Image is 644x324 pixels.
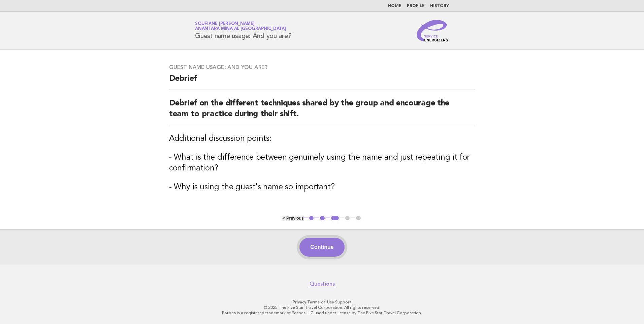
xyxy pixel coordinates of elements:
a: Terms of Use [307,300,334,304]
button: 3 [330,215,340,222]
p: © 2025 The Five Star Travel Corporation. All rights reserved. [116,305,528,310]
a: Profile [407,4,425,8]
h2: Debrief [169,73,475,90]
a: Soufiane [PERSON_NAME]Anantara Mina al [GEOGRAPHIC_DATA] [195,22,286,31]
span: Anantara Mina al [GEOGRAPHIC_DATA] [195,27,286,31]
a: Privacy [293,300,306,304]
button: 2 [319,215,326,222]
button: Continue [299,238,344,257]
a: Questions [310,281,335,287]
a: Home [388,4,401,8]
h3: Guest name usage: And you are? [169,64,475,71]
h3: - What is the difference between genuinely using the name and just repeating it for confirmation? [169,152,475,174]
h2: Debrief on the different techniques shared by the group and encourage the team to practice during... [169,98,475,125]
button: < Previous [282,216,303,221]
button: 1 [308,215,315,222]
img: Service Energizers [417,20,449,41]
p: · · [116,299,528,305]
a: Support [335,300,352,304]
h3: Additional discussion points: [169,133,475,144]
a: History [430,4,449,8]
p: Forbes is a registered trademark of Forbes LLC used under license by The Five Star Travel Corpora... [116,310,528,316]
h1: Guest name usage: And you are? [195,22,292,39]
h3: - Why is using the guest's name so important? [169,182,475,193]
